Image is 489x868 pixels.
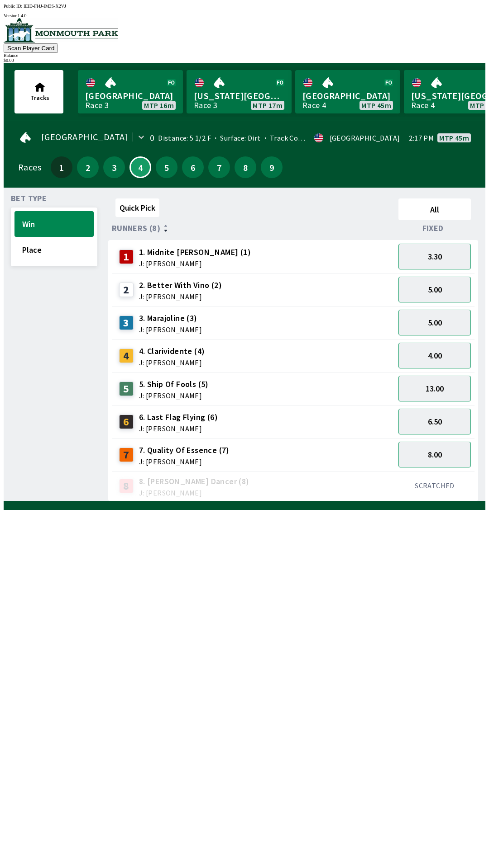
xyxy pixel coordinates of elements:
span: MTP 16m [144,102,174,109]
a: [GEOGRAPHIC_DATA]Race 3MTP 16m [78,70,183,113]
div: 7 [119,448,134,462]
span: [GEOGRAPHIC_DATA] [41,133,128,141]
a: [GEOGRAPHIC_DATA]Race 4MTP 45m [295,70,400,113]
span: Track Condition: Firm [261,133,340,142]
span: 8 [237,164,254,170]
span: MTP 17m [253,102,283,109]
div: 1 [119,250,134,264]
span: Fixed [422,225,444,232]
div: $ 0.00 [4,58,485,63]
button: 7 [208,156,230,178]
button: 4 [129,156,151,178]
span: 2 [79,164,96,170]
span: Place [22,245,86,255]
span: MTP 45m [439,134,469,142]
span: [US_STATE][GEOGRAPHIC_DATA] [194,90,284,102]
button: 8 [235,156,256,178]
span: Bet Type [11,195,47,202]
div: [GEOGRAPHIC_DATA] [330,134,400,142]
span: J: [PERSON_NAME] [139,392,209,399]
span: 8.00 [428,449,442,460]
span: 3.30 [428,251,442,262]
span: 3 [105,164,123,170]
span: 9 [263,164,280,170]
div: 2 [119,283,134,297]
span: 6 [184,164,201,170]
span: J: [PERSON_NAME] [139,359,205,366]
span: 1 [53,164,70,170]
div: 0 [150,134,154,142]
button: 6 [182,156,204,178]
button: Scan Player Card [4,43,58,53]
span: J: [PERSON_NAME] [139,260,251,267]
div: SCRATCHED [398,481,471,490]
span: Tracks [30,94,49,102]
button: Quick Pick [115,198,159,217]
span: 4.00 [428,350,442,361]
span: 13.00 [426,383,444,394]
button: 5.00 [398,310,471,335]
button: 13.00 [398,376,471,401]
span: [GEOGRAPHIC_DATA] [302,90,393,102]
span: 5 [158,164,175,170]
div: 5 [119,382,134,396]
span: 7 [211,164,228,170]
span: 2. Better With Vino (2) [139,279,222,291]
span: [GEOGRAPHIC_DATA] [85,90,176,102]
button: 3.30 [398,244,471,269]
button: 5 [156,156,177,178]
span: 5.00 [428,317,442,328]
span: 2:17 PM [409,134,434,142]
span: J: [PERSON_NAME] [139,489,249,496]
div: Race 3 [194,102,217,109]
span: 3. Marajoline (3) [139,312,202,324]
button: 9 [261,156,283,178]
div: Balance [4,53,485,58]
a: [US_STATE][GEOGRAPHIC_DATA]Race 3MTP 17m [187,70,292,113]
button: Place [14,237,94,263]
span: Surface: Dirt [211,133,261,142]
div: Fixed [395,224,475,233]
button: 2 [77,156,99,178]
button: 4.00 [398,343,471,368]
span: 8. [PERSON_NAME] Dancer (8) [139,476,249,487]
div: 3 [119,316,134,330]
span: Distance: 5 1/2 F [158,133,211,142]
div: Version 1.4.0 [4,13,485,18]
button: 1 [51,156,72,178]
button: 6.50 [398,409,471,434]
button: 8.00 [398,442,471,467]
span: IEID-FI4J-IM3S-X2VJ [24,4,66,9]
span: 1. Midnite [PERSON_NAME] (1) [139,246,251,258]
span: 6. Last Flag Flying (6) [139,411,218,423]
span: 6.50 [428,416,442,427]
img: venue logo [4,18,118,42]
div: Runners (8) [112,224,395,233]
div: Race 4 [411,102,435,109]
span: Win [22,219,86,229]
div: Race 4 [302,102,326,109]
div: Races [18,164,41,171]
span: J: [PERSON_NAME] [139,293,222,300]
button: 3 [103,156,125,178]
span: 4 [133,165,148,170]
div: Public ID: [4,4,485,9]
span: 5. Ship Of Fools (5) [139,378,209,390]
span: All [403,204,467,215]
button: 5.00 [398,277,471,302]
span: 4. Clarividente (4) [139,345,205,357]
span: 7. Quality Of Essence (7) [139,444,230,456]
button: All [398,198,471,220]
div: 6 [119,415,134,429]
span: J: [PERSON_NAME] [139,458,230,465]
span: Quick Pick [120,203,155,213]
div: 8 [119,479,134,493]
span: J: [PERSON_NAME] [139,326,202,333]
span: Runners (8) [112,225,160,232]
span: 5.00 [428,284,442,295]
div: 4 [119,349,134,363]
div: Race 3 [85,102,109,109]
button: Tracks [14,70,63,113]
button: Win [14,211,94,237]
span: J: [PERSON_NAME] [139,425,218,432]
